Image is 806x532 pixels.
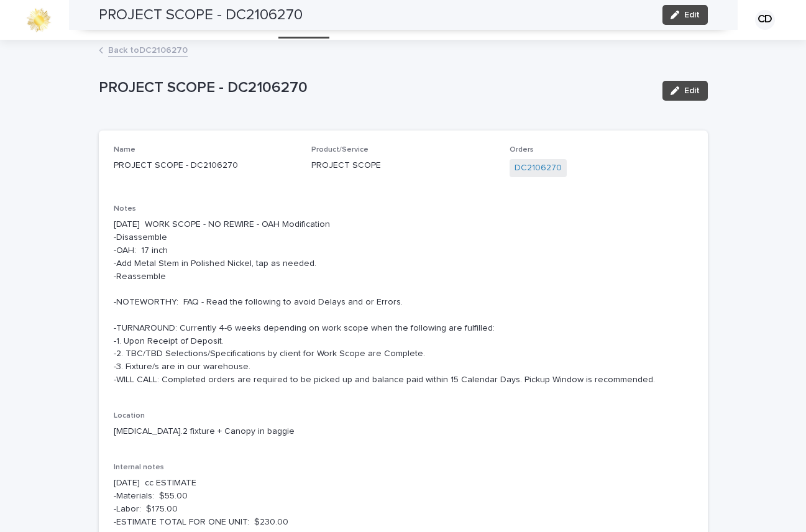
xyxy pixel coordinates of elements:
[311,159,495,172] p: PROJECT SCOPE
[114,464,164,471] span: Internal notes
[515,162,562,175] a: DC2106270
[25,7,52,32] img: 0ffKfDbyRa2Iv8hnaAqg
[311,146,369,154] span: Product/Service
[662,81,708,101] button: Edit
[114,412,145,420] span: Location
[114,159,297,172] p: PROJECT SCOPE - DC2106270
[755,10,775,30] div: CD
[114,205,136,213] span: Notes
[114,146,135,154] span: Name
[510,146,534,154] span: Orders
[684,86,700,95] span: Edit
[114,425,297,438] p: [MEDICAL_DATA].2 fixture + Canopy in baggie
[114,218,693,386] p: [DATE] WORK SCOPE - NO REWIRE - OAH Modification -Disassemble -OAH: 17 inch -Add Metal Stem in Po...
[99,79,653,97] p: PROJECT SCOPE - DC2106270
[108,42,188,57] a: Back toDC2106270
